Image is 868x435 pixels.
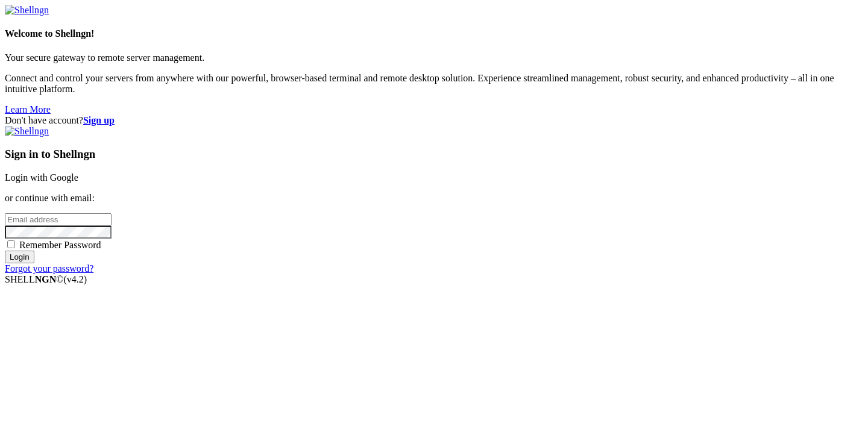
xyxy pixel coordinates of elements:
img: Shellngn [5,5,49,16]
b: NGN [35,274,57,284]
input: Email address [5,213,112,226]
h3: Sign in to Shellngn [5,148,863,161]
a: Sign up [83,115,115,125]
p: or continue with email: [5,193,863,204]
span: SHELL © [5,274,87,284]
img: Shellngn [5,126,49,137]
a: Learn More [5,104,51,114]
h4: Welcome to Shellngn! [5,28,863,39]
a: Login with Google [5,172,78,183]
input: Login [5,251,34,263]
p: Connect and control your servers from anywhere with our powerful, browser-based terminal and remo... [5,73,863,95]
div: Don't have account? [5,115,863,126]
a: Forgot your password? [5,263,93,274]
input: Remember Password [7,240,15,248]
p: Your secure gateway to remote server management. [5,52,863,63]
span: 4.2.0 [64,274,87,284]
span: Remember Password [19,240,101,250]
